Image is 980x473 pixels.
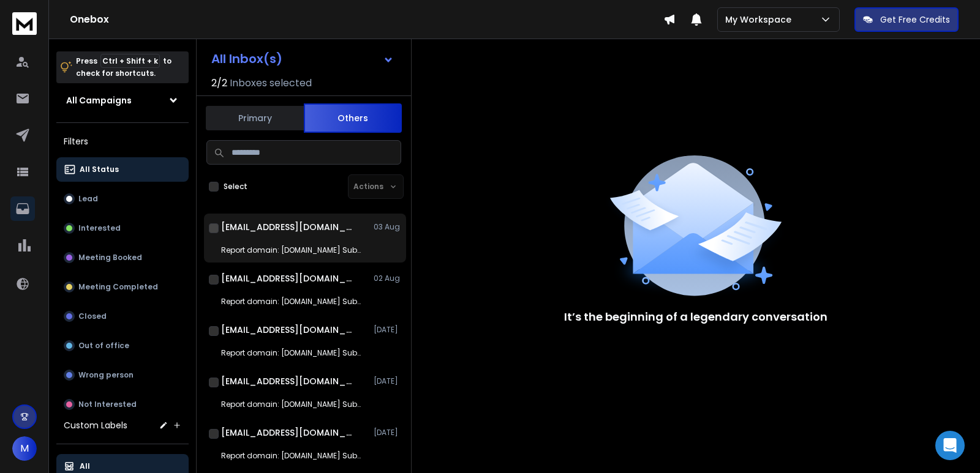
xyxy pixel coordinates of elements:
[80,461,90,471] p: All
[56,363,189,387] button: Wrong person
[374,222,401,232] p: 03 Aug
[935,431,965,460] div: Open Intercom Messenger
[206,105,304,132] button: Primary
[76,55,171,80] p: Press to check for shortcuts.
[221,324,356,336] h1: [EMAIL_ADDRESS][DOMAIN_NAME]
[56,245,189,270] button: Meeting Booked
[221,451,368,461] p: Report domain: [DOMAIN_NAME] Submitter: [DOMAIN_NAME]
[224,182,247,192] label: Select
[64,419,127,431] h3: Custom Labels
[78,223,121,233] p: Interested
[80,165,119,174] p: All Status
[221,221,356,233] h1: [EMAIL_ADDRESS][DOMAIN_NAME]
[211,76,227,91] span: 2 / 2
[78,194,98,204] p: Lead
[230,76,312,91] h3: Inboxes selected
[202,47,404,71] button: All Inbox(s)
[12,436,37,461] button: M
[221,375,356,387] h1: [EMAIL_ADDRESS][DOMAIN_NAME]
[221,426,356,439] h1: [EMAIL_ADDRESS][DOMAIN_NAME]
[12,12,37,35] img: logo
[211,53,282,65] h1: All Inbox(s)
[221,272,356,285] h1: [EMAIL_ADDRESS][DOMAIN_NAME]
[100,54,160,68] span: Ctrl + Shift + k
[56,187,189,211] button: Lead
[78,370,134,380] p: Wrong person
[374,274,401,283] p: 02 Aug
[56,133,189,150] h3: Filters
[78,311,107,321] p: Closed
[221,348,368,358] p: Report domain: [DOMAIN_NAME] Submitter: [DOMAIN_NAME]
[725,13,796,26] p: My Workspace
[880,13,950,26] p: Get Free Credits
[564,308,827,326] p: It’s the beginning of a legendary conversation
[56,88,189,113] button: All Campaigns
[56,304,189,329] button: Closed
[66,94,132,106] h1: All Campaigns
[56,157,189,182] button: All Status
[70,12,663,27] h1: Onebox
[374,428,401,438] p: [DATE]
[56,216,189,240] button: Interested
[78,341,129,351] p: Out of office
[221,245,368,255] p: Report domain: [DOMAIN_NAME] Submitter: [DOMAIN_NAME]
[78,400,137,409] p: Not Interested
[304,103,402,133] button: Others
[78,282,158,292] p: Meeting Completed
[56,275,189,299] button: Meeting Completed
[78,253,142,263] p: Meeting Booked
[56,392,189,417] button: Not Interested
[221,297,368,307] p: Report domain: [DOMAIN_NAME] Submitter: [DOMAIN_NAME]
[854,7,959,32] button: Get Free Credits
[374,376,401,386] p: [DATE]
[374,325,401,335] p: [DATE]
[221,400,368,409] p: Report domain: [DOMAIN_NAME] Submitter: [DOMAIN_NAME]
[56,333,189,358] button: Out of office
